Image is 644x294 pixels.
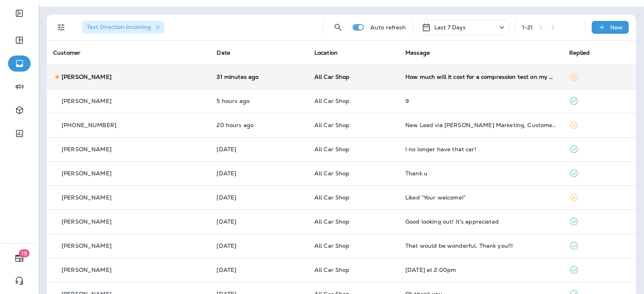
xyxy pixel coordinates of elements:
p: [PERSON_NAME] [62,146,111,152]
span: Text Direction : Incoming [87,23,151,31]
p: [PERSON_NAME] [62,243,111,249]
div: Good looking out! It's appreciated [405,218,556,225]
p: [PERSON_NAME] [62,194,111,201]
button: Search Messages [330,19,346,35]
div: 9 [405,98,556,104]
span: All Car Shop [314,170,350,177]
div: Thank u [405,170,556,177]
span: All Car Shop [314,194,350,201]
p: New [610,24,623,31]
p: Sep 23, 2025 07:32 PM [217,122,301,128]
span: All Car Shop [314,97,350,105]
p: Auto refresh [370,24,406,31]
p: Last 7 Days [434,24,466,31]
p: Sep 19, 2025 11:21 AM [217,267,301,273]
span: Message [405,49,430,56]
div: New Lead via Merrick Marketing, Customer Name: Tyler, Contact info: Masked phone number available... [405,122,556,128]
span: Location [314,49,338,56]
p: Sep 19, 2025 02:17 PM [217,218,301,225]
div: Liked “Your welcome!” [405,194,556,201]
span: Customer [53,49,80,56]
p: Sep 19, 2025 11:43 AM [217,243,301,249]
p: [PERSON_NAME] [62,267,111,273]
span: Replied [569,49,590,56]
div: That would be wonderful. Thank you!!! [405,243,556,249]
button: Filters [53,19,69,35]
div: I no longer have that car! [405,146,556,152]
p: Sep 23, 2025 11:22 AM [217,146,301,152]
p: Sep 24, 2025 10:28 AM [217,98,301,104]
span: All Car Shop [314,73,350,80]
span: All Car Shop [314,218,350,225]
span: Date [217,49,230,56]
div: Text Direction:Incoming [82,21,164,34]
span: All Car Shop [314,121,350,129]
p: [PERSON_NAME] [62,74,111,80]
p: [PERSON_NAME] [62,218,111,225]
p: Sep 23, 2025 08:13 AM [217,170,301,177]
p: Sep 22, 2025 08:34 AM [217,194,301,201]
p: Sep 24, 2025 03:01 PM [217,74,301,80]
span: All Car Shop [314,146,350,153]
span: All Car Shop [314,242,350,249]
div: 1 - 21 [522,24,533,31]
div: Today at 2:00pm [405,267,556,273]
button: Expand Sidebar [8,5,31,21]
p: [PERSON_NAME] [62,98,111,104]
span: All Car Shop [314,266,350,273]
p: [PHONE_NUMBER] [62,122,116,128]
button: 19 [8,250,31,266]
p: [PERSON_NAME] [62,170,111,177]
span: 19 [19,249,30,257]
div: How much will it cost for a compression test on my 6 cylinder engine? And how are you and your fa... [405,74,556,80]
